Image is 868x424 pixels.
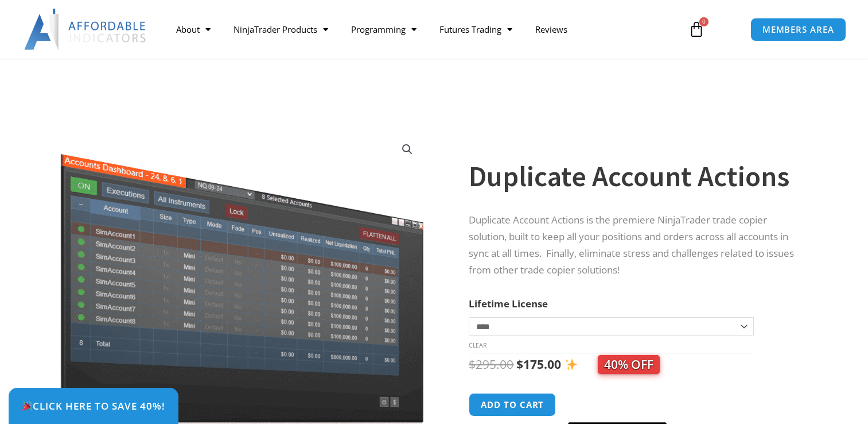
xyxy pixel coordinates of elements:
[340,16,428,43] a: Programming
[165,16,222,43] a: About
[469,356,513,372] bdi: 295.00
[516,356,523,372] span: $
[469,297,548,310] label: Lifetime License
[469,212,804,279] p: Duplicate Account Actions is the premiere NinjaTrader trade copier solution, built to keep all yo...
[9,388,178,424] a: 🎉Click Here to save 40%!
[469,341,486,349] a: Clear options
[24,9,147,50] img: LogoAI | Affordable Indicators – NinjaTrader
[750,18,846,41] a: MEMBERS AREA
[524,16,579,43] a: Reviews
[222,16,340,43] a: NinjaTrader Products
[22,401,165,411] span: Click Here to save 40%!
[165,16,677,43] nav: Menu
[397,139,418,160] a: View full-screen image gallery
[516,356,561,372] bdi: 175.00
[22,401,32,411] img: 🎉
[762,25,834,34] span: MEMBERS AREA
[565,359,577,371] img: ✨
[671,13,722,46] a: 0
[469,356,476,372] span: $
[469,156,804,196] h1: Duplicate Account Actions
[699,17,709,26] span: 0
[57,130,426,424] img: Screenshot 2024-08-26 15414455555
[428,16,524,43] a: Futures Trading
[598,355,660,374] span: 40% OFF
